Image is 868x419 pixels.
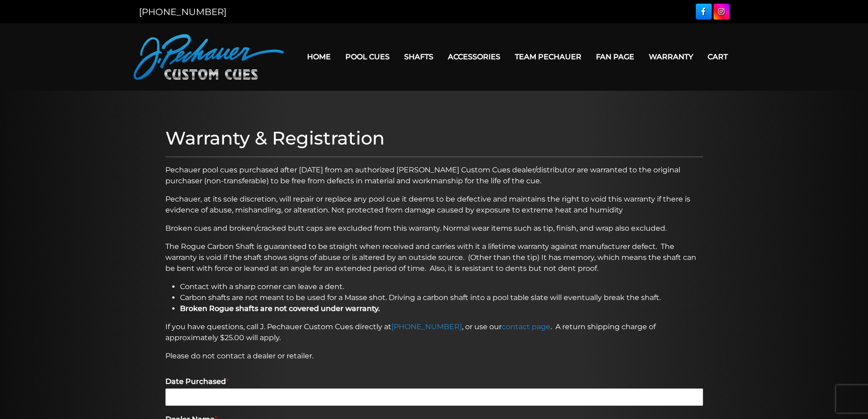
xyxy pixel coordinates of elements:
[180,304,380,313] strong: Broken Rogue shafts are not covered under warranty.
[180,292,703,303] li: Carbon shafts are not meant to be used for a Masse shot. Driving a carbon shaft into a pool table...
[589,45,642,68] a: Fan Page
[391,322,462,331] a: [PHONE_NUMBER]
[165,223,703,234] p: Broken cues and broken/cracked butt caps are excluded from this warranty. Normal wear items such ...
[165,127,703,149] h1: Warranty & Registration
[139,6,226,17] a: [PHONE_NUMBER]
[165,321,703,343] p: If you have questions, call J. Pechauer Custom Cues directly at , or use our . A return shipping ...
[338,45,397,68] a: Pool Cues
[165,241,703,274] p: The Rogue Carbon Shaft is guaranteed to be straight when received and carries with it a lifetime ...
[165,377,703,387] label: Date Purchased
[300,45,338,68] a: Home
[508,45,589,68] a: Team Pechauer
[165,194,703,216] p: Pechauer, at its sole discretion, will repair or replace any pool cue it deems to be defective an...
[134,34,284,80] img: Pechauer Custom Cues
[642,45,700,68] a: Warranty
[165,165,703,186] p: Pechauer pool cues purchased after [DATE] from an authorized [PERSON_NAME] Custom Cues dealer/dis...
[502,322,550,331] a: contact page
[165,351,703,362] p: Please do not contact a dealer or retailer.
[397,45,441,68] a: Shafts
[700,45,735,68] a: Cart
[441,45,508,68] a: Accessories
[180,281,703,292] li: Contact with a sharp corner can leave a dent.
